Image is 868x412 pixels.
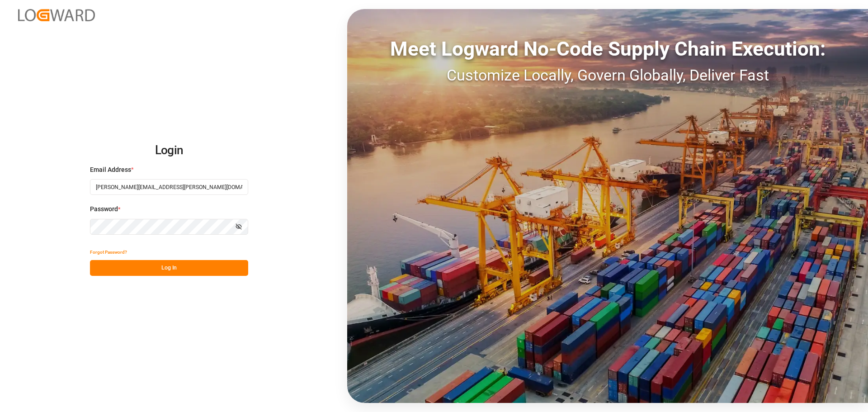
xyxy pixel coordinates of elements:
[347,64,868,87] div: Customize Locally, Govern Globally, Deliver Fast
[90,136,248,165] h2: Login
[18,9,95,21] img: Logward_new_orange.png
[90,244,127,260] button: Forgot Password?
[347,34,868,64] div: Meet Logward No-Code Supply Chain Execution:
[90,179,248,195] input: Enter your email
[90,260,248,276] button: Log In
[90,165,131,175] span: Email Address
[90,204,118,214] span: Password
